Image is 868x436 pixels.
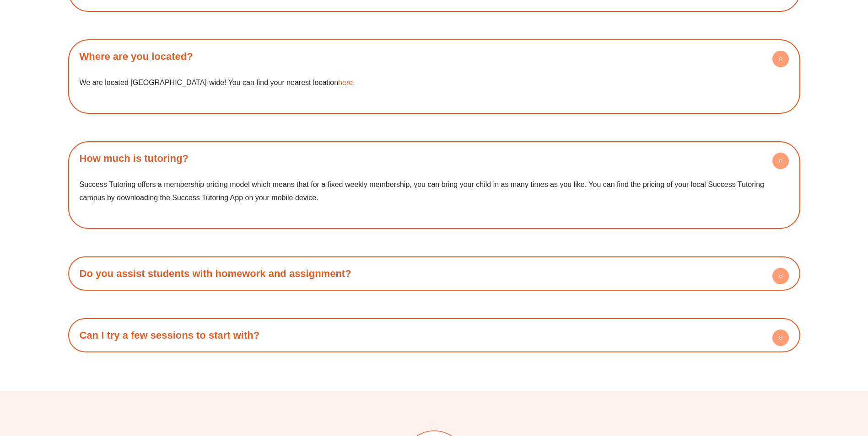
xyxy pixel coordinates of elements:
[80,76,789,90] p: We are located [GEOGRAPHIC_DATA]-wide! You can find your nearest location .
[80,268,351,279] a: Do you assist students with homework and assignment?
[80,51,193,62] a: Where are you located?
[73,44,796,69] h4: Where are you located?
[73,69,796,109] div: Where are you located?
[73,323,796,348] h4: Can I try a few sessions to start with?
[73,261,796,286] h4: Do you assist students with homework and assignment?
[73,171,796,224] div: How much is tutoring?
[80,330,260,341] a: Can I try a few sessions to start with?
[80,178,789,205] p: Success Tutoring offers a membership pricing model which means that for a fixed weekly membership...
[716,333,868,436] iframe: Chat Widget
[73,146,796,171] div: How much is tutoring?
[80,153,189,164] a: How much is tutoring?
[338,79,353,86] a: here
